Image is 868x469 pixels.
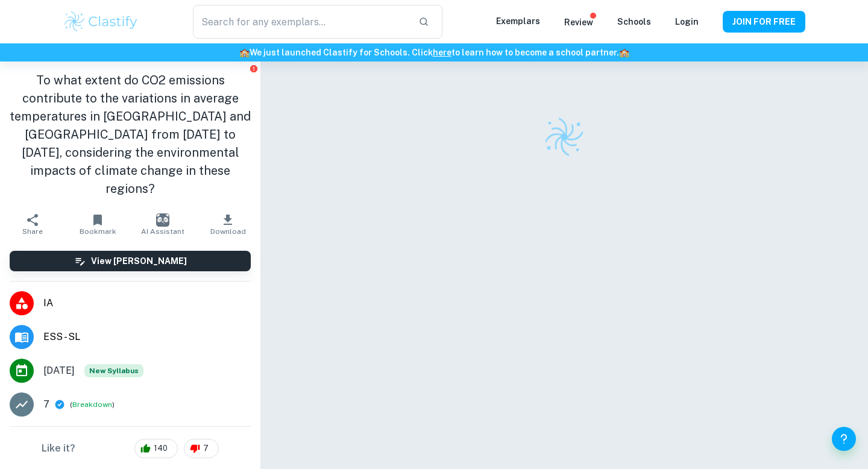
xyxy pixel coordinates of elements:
span: ESS - SL [43,330,251,344]
span: Download [210,227,246,236]
h6: Like it? [42,441,75,456]
span: Bookmark [80,227,116,236]
p: Review [564,16,593,29]
span: AI Assistant [141,227,184,236]
button: Breakdown [72,399,112,410]
span: Share [22,227,43,236]
div: Starting from the May 2026 session, the ESS IA requirements have changed. We created this exempla... [84,364,143,377]
p: Exemplars [496,14,540,28]
h6: View [PERSON_NAME] [91,254,187,268]
h6: We just launched Clastify for Schools. Click to learn how to become a school partner. [2,46,866,59]
span: 140 [147,442,174,455]
span: IA [43,296,251,310]
img: AI Assistant [156,213,169,227]
span: ( ) [70,399,115,411]
input: Search for any exemplars... [193,5,409,39]
img: Clastify logo [542,115,587,159]
button: Bookmark [65,207,130,241]
button: AI Assistant [130,207,195,241]
a: Login [675,17,699,27]
a: Schools [617,17,651,27]
span: 🏫 [619,48,629,57]
button: Help and Feedback [832,427,856,451]
button: Download [195,207,260,241]
p: 7 [43,397,49,412]
h1: To what extent do CO2 emissions contribute to the variations in average temperatures in [GEOGRAPH... [10,71,251,198]
span: [DATE] [43,364,75,378]
button: Report issue [249,64,258,73]
a: here [433,48,451,57]
span: 7 [197,442,215,455]
span: New Syllabus [84,364,143,377]
div: 140 [134,439,178,458]
img: Clastify logo [63,10,139,34]
button: View [PERSON_NAME] [10,251,251,271]
div: 7 [184,439,219,458]
button: JOIN FOR FREE [723,11,805,33]
span: 🏫 [239,48,250,57]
